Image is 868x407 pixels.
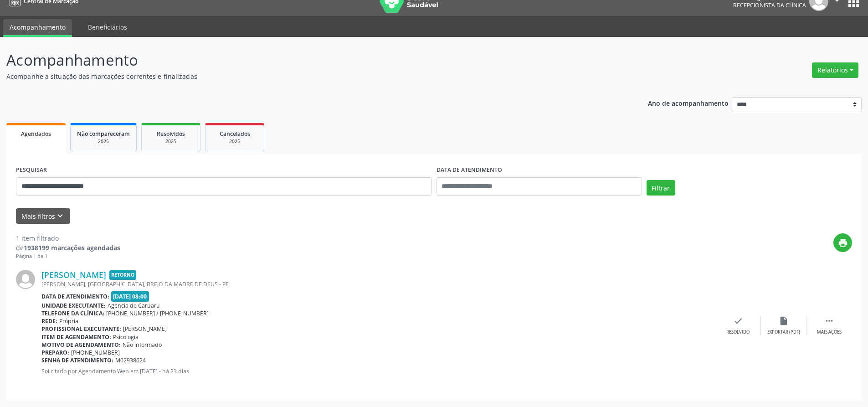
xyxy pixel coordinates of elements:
[115,356,146,364] span: M02938624
[726,329,750,335] div: Resolvido
[111,291,149,302] span: [DATE] 08:00
[817,329,842,335] div: Mais ações
[77,138,130,145] div: 2025
[212,138,257,145] div: 2025
[41,325,121,333] b: Profissional executante:
[824,316,834,326] i: 
[16,163,47,177] label: PESQUISAR
[41,317,57,325] b: Rede:
[41,356,113,364] b: Senha de atendimento:
[123,325,167,333] span: [PERSON_NAME]
[16,252,120,260] div: Página 1 de 1
[41,280,715,288] div: [PERSON_NAME], [GEOGRAPHIC_DATA], BREJO DA MADRE DE DEUS - PE
[41,293,109,300] b: Data de atendimento:
[77,130,130,138] span: Não compareceram
[82,19,134,35] a: Beneficiários
[157,130,185,138] span: Resolvidos
[16,208,70,224] button: Mais filtroskeyboard_arrow_down
[41,270,106,280] a: [PERSON_NAME]
[41,309,104,317] b: Telefone da clínica:
[109,270,136,280] span: Retorno
[733,316,743,326] i: check
[6,49,605,72] p: Acompanhamento
[3,19,72,37] a: Acompanhamento
[16,233,120,243] div: 1 item filtrado
[41,341,121,349] b: Motivo de agendamento:
[59,317,78,325] span: Própria
[113,333,139,341] span: Psicologia
[71,349,120,356] span: [PHONE_NUMBER]
[833,233,852,252] button: print
[41,349,69,356] b: Preparo:
[648,97,729,108] p: Ano de acompanhamento
[16,243,120,252] div: de
[767,329,800,335] div: Exportar (PDF)
[108,302,160,309] span: Agencia de Caruaru
[123,341,162,349] span: Não informado
[647,180,675,196] button: Filtrar
[437,163,502,177] label: DATA DE ATENDIMENTO
[838,238,848,248] i: print
[220,130,250,138] span: Cancelados
[41,302,106,309] b: Unidade executante:
[812,62,858,78] button: Relatórios
[6,72,605,81] p: Acompanhe a situação das marcações correntes e finalizadas
[733,1,806,9] span: Recepcionista da clínica
[106,309,209,317] span: [PHONE_NUMBER] / [PHONE_NUMBER]
[41,333,111,341] b: Item de agendamento:
[779,316,789,326] i: insert_drive_file
[21,130,51,138] span: Agendados
[24,243,120,252] strong: 1938199 marcações agendadas
[41,367,715,375] p: Solicitado por Agendamento Web em [DATE] - há 23 dias
[55,211,65,221] i: keyboard_arrow_down
[148,138,194,145] div: 2025
[16,270,35,289] img: img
